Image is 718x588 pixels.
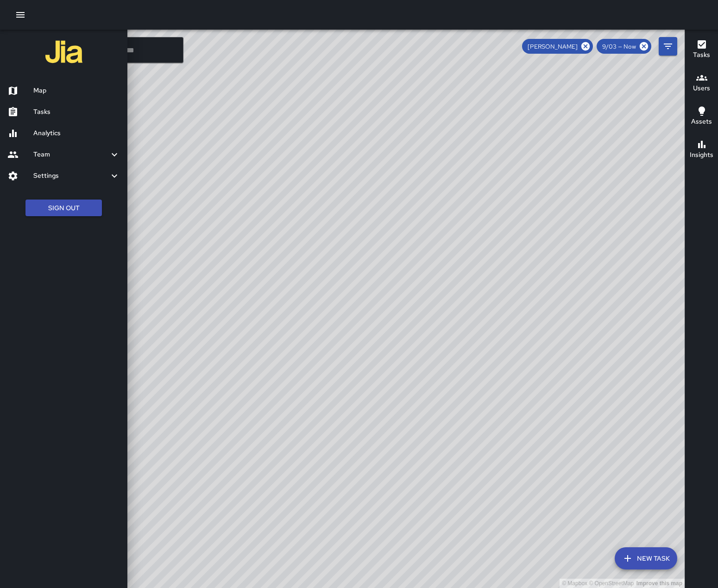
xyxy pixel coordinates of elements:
[33,171,109,181] h6: Settings
[45,33,82,70] img: jia-logo
[25,200,102,217] button: Sign Out
[615,547,677,569] button: New Task
[33,107,120,117] h6: Tasks
[33,86,120,96] h6: Map
[691,117,712,127] h6: Assets
[33,150,109,160] h6: Team
[693,50,710,60] h6: Tasks
[693,83,710,94] h6: Users
[690,150,713,160] h6: Insights
[33,128,120,138] h6: Analytics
